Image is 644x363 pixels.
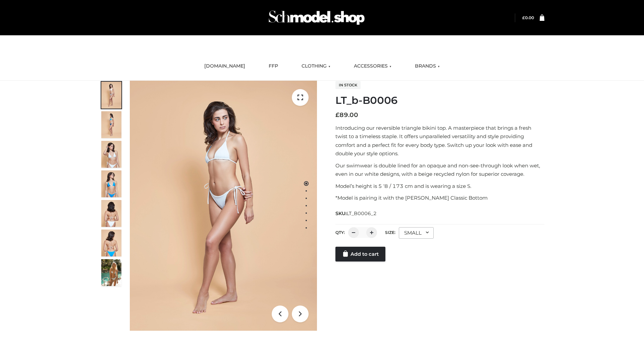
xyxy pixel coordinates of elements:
[335,247,385,261] a: Add to cart
[130,81,317,331] img: LT_b-B0006
[335,161,544,178] p: Our swimwear is double lined for an opaque and non-see-through look when wet, even in our white d...
[335,111,339,119] span: £
[101,111,121,138] img: ArielClassicBikiniTop_CloudNine_AzureSky_OW114ECO_2-scaled.jpg
[199,59,250,74] a: [DOMAIN_NAME]
[522,15,534,20] a: £0.00
[101,170,121,197] img: ArielClassicBikiniTop_CloudNine_AzureSky_OW114ECO_4-scaled.jpg
[335,182,544,191] p: Model’s height is 5 ‘8 / 173 cm and is wearing a size S.
[349,59,396,74] a: ACCESSORIES
[522,15,525,20] span: £
[101,82,121,109] img: ArielClassicBikiniTop_CloudNine_AzureSky_OW114ECO_1-scaled.jpg
[335,230,345,235] label: QTY:
[101,141,121,168] img: ArielClassicBikiniTop_CloudNine_AzureSky_OW114ECO_3-scaled.jpg
[399,227,434,239] div: SMALL
[297,59,335,74] a: CLOTHING
[101,259,121,286] img: Arieltop_CloudNine_AzureSky2.jpg
[335,111,358,119] bdi: 89.00
[335,81,361,89] span: In stock
[266,4,367,31] img: Schmodel Admin 964
[385,230,395,235] label: Size:
[335,124,544,158] p: Introducing our reversible triangle bikini top. A masterpiece that brings a fresh twist to a time...
[101,200,121,227] img: ArielClassicBikiniTop_CloudNine_AzureSky_OW114ECO_7-scaled.jpg
[346,210,377,216] span: LT_B0006_2
[335,194,544,202] p: *Model is pairing it with the [PERSON_NAME] Classic Bottom
[335,94,544,107] h1: LT_b-B0006
[410,59,445,74] a: BRANDS
[264,59,283,74] a: FFP
[335,209,377,217] span: SKU:
[101,230,121,256] img: ArielClassicBikiniTop_CloudNine_AzureSky_OW114ECO_8-scaled.jpg
[522,15,534,20] bdi: 0.00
